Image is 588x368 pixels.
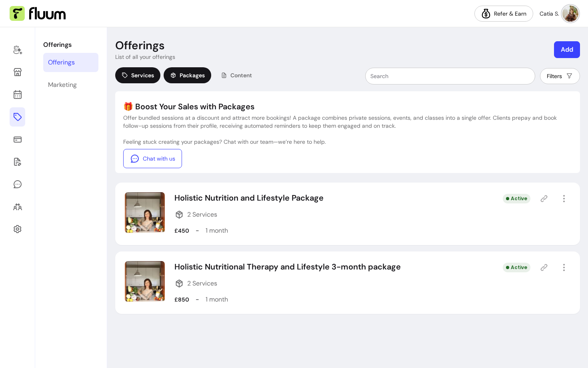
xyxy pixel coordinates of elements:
[48,58,75,67] div: Offerings
[48,80,77,90] div: Marketing
[540,68,580,84] button: Filters
[123,114,572,130] p: Offer bundled sessions at a discount and attract more bookings! A package combines private sessio...
[131,71,154,79] span: Services
[554,41,580,58] button: Add
[10,40,25,59] a: Home
[10,62,25,82] a: Storefront
[10,197,25,216] a: Clients
[474,6,533,22] a: Refer & Earn
[562,6,578,22] img: avatar
[43,53,98,72] a: Offerings
[196,226,199,235] p: -
[503,194,530,203] div: Active
[540,10,559,18] span: Catia S.
[123,149,182,168] a: Chat with us
[540,6,578,22] button: avatarCatia S.
[125,192,165,233] img: Image of Holistic Nutrition and Lifestyle Package
[115,53,175,61] p: List of all your offerings
[180,71,205,79] span: Packages
[10,152,25,171] a: Forms
[370,72,530,80] input: Search
[503,263,530,272] div: Active
[43,75,98,95] a: Marketing
[174,227,189,235] p: £450
[125,261,165,302] img: Image of Holistic Nutritional Therapy and Lifestyle 3-month package
[123,138,572,146] p: Feeling stuck creating your packages? Chat with our team—we’re here to help.
[10,175,25,194] a: My Messages
[10,130,25,149] a: Sales
[10,6,66,21] img: Fluum Logo
[174,296,189,304] p: £850
[206,295,228,304] p: 1 month
[206,226,228,235] p: 1 month
[123,101,572,112] p: 🎁 Boost Your Sales with Packages
[187,279,217,288] span: 2 Services
[196,295,199,304] p: -
[43,40,98,50] p: Offerings
[174,192,324,203] p: Holistic Nutrition and Lifestyle Package
[174,261,401,272] p: Holistic Nutritional Therapy and Lifestyle 3-month package
[187,210,217,219] span: 2 Services
[10,219,25,239] a: Settings
[230,71,252,79] span: Content
[115,38,165,53] p: Offerings
[10,107,25,127] a: Offerings
[10,85,25,104] a: Calendar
